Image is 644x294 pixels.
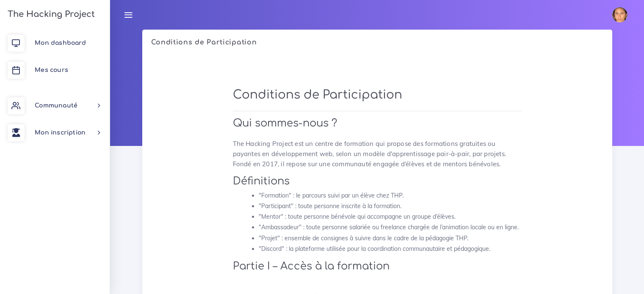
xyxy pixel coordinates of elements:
[259,201,522,212] li: "Participant" : toute personne inscrite à la formation.
[233,175,522,187] h2: Définitions
[5,10,95,19] h3: The Hacking Project
[612,7,627,22] img: wcmslyeojqaabdlyfemg.jpg
[35,40,86,46] span: Mon dashboard
[233,260,522,272] h2: Partie I – Accès à la formation
[259,222,522,233] li: "Ambassadeur" : toute personne salariée ou freelance chargée de l’animation locale ou en ligne.
[233,88,522,102] h1: Conditions de Participation
[259,190,522,201] li: "Formation" : le parcours suivi par un élève chez THP.
[259,233,522,244] li: "Projet" : ensemble de consignes à suivre dans le cadre de la pédagogie THP.
[259,244,522,254] li: "Discord" : la plateforme utilisée pour la coordination communautaire et pédagogique.
[233,139,522,169] p: The Hacking Project est un centre de formation qui propose des formations gratuites ou payantes e...
[35,102,77,109] span: Communauté
[35,67,68,73] span: Mes cours
[233,117,522,129] h2: Qui sommes-nous ?
[151,38,603,47] h5: Conditions de Participation
[259,212,522,222] li: "Mentor" : toute personne bénévole qui accompagne un groupe d’élèves.
[35,129,86,136] span: Mon inscription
